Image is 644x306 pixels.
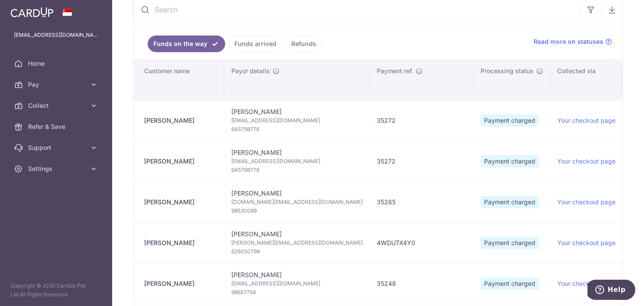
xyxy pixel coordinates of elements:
th: Customer name [134,60,224,100]
a: Refunds [286,36,322,52]
span: [EMAIL_ADDRESS][DOMAIN_NAME] [231,279,363,288]
span: Processing status [481,67,534,75]
div: [PERSON_NAME] [144,279,217,288]
a: Your checkout page [557,198,616,206]
span: 98530089 [231,206,363,215]
span: [DOMAIN_NAME][EMAIL_ADDRESS][DOMAIN_NAME] [231,198,363,206]
th: Processing status [474,60,550,100]
td: 35248 [370,263,474,304]
a: Funds arrived [229,36,282,52]
a: Your checkout page [557,280,616,287]
span: Support [28,143,86,152]
a: Your checkout page [557,117,616,124]
div: [PERSON_NAME] [144,198,217,206]
div: [PERSON_NAME] [144,238,217,247]
a: Read more on statuses [534,37,612,46]
td: 35265 [370,181,474,222]
span: Payment charged [481,155,539,167]
span: Read more on statuses [534,37,603,46]
span: 98657756 [231,288,363,297]
span: Settings [28,164,86,173]
span: Payor details [231,67,270,75]
span: Help [20,6,38,14]
span: Refer & Save [28,122,86,131]
td: [PERSON_NAME] [224,263,370,304]
span: Payment charged [481,237,539,249]
span: 645798776 [231,125,363,134]
td: [PERSON_NAME] [224,181,370,222]
span: [EMAIL_ADDRESS][DOMAIN_NAME] [231,116,363,125]
span: 645798776 [231,166,363,174]
iframe: Opens a widget where you can find more information [587,280,635,302]
span: Payment ref. [377,67,413,75]
th: Collected via [550,60,623,100]
td: [PERSON_NAME] [224,100,370,141]
td: [PERSON_NAME] [224,222,370,263]
th: Payor details [224,60,370,100]
p: [EMAIL_ADDRESS][DOMAIN_NAME] [14,31,98,39]
div: [PERSON_NAME] [144,116,217,125]
span: Payment charged [481,196,539,208]
span: Home [28,59,86,68]
td: 35272 [370,100,474,141]
span: 625050798 [231,247,363,256]
span: Payment charged [481,114,539,127]
a: Your checkout page [557,239,616,246]
th: Payment ref. [370,60,474,100]
span: [EMAIL_ADDRESS][DOMAIN_NAME] [231,157,363,166]
td: 35272 [370,141,474,181]
a: Your checkout page [557,157,616,165]
span: Pay [28,80,86,89]
td: [PERSON_NAME] [224,141,370,181]
span: [PERSON_NAME][EMAIL_ADDRESS][DOMAIN_NAME] [231,238,363,247]
span: Collect [28,101,86,110]
a: Funds on the way [148,36,225,52]
span: Payment charged [481,278,539,290]
img: CardUp [11,7,53,18]
td: 4WDU7X4Y0 [370,222,474,263]
div: [PERSON_NAME] [144,157,217,166]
